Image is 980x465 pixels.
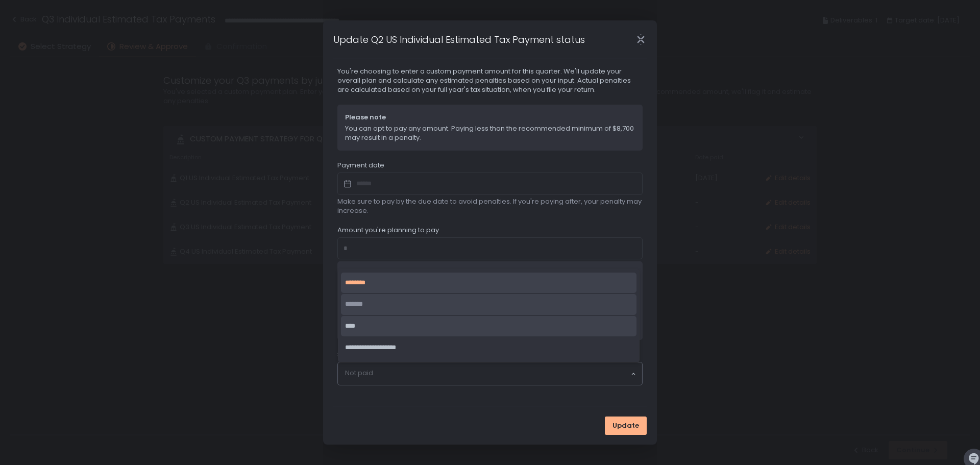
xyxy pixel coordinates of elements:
[337,226,439,235] span: Amount you're planning to pay
[345,369,630,379] input: Search for option
[345,124,635,142] span: You can opt to pay any amount. Paying less than the recommended minimum of $8,700 may result in a...
[345,113,635,122] span: Please note
[333,33,585,46] h1: Update Q2 US Individual Estimated Tax Payment status
[337,67,643,94] span: You're choosing to enter a custom payment amount for this quarter. We'll update your overall plan...
[337,350,361,359] span: Status*
[337,197,643,215] span: Make sure to pay by the due date to avoid penalties. If you're paying after, your penalty may inc...
[612,421,639,430] span: Update
[337,161,384,170] span: Payment date
[605,417,647,435] button: Update
[624,34,657,45] div: Close
[338,362,642,385] div: Search for option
